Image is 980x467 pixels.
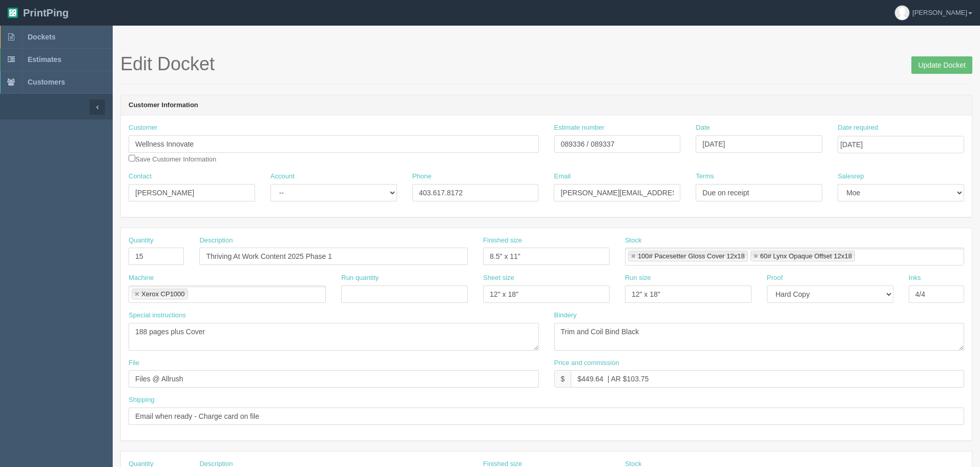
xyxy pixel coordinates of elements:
[129,323,539,351] textarea: 188 pages plus Cover
[141,291,185,297] div: Xerox CP1000
[767,273,783,283] label: Proof
[895,6,909,20] img: avatar_default-7531ab5dedf162e01f1e0bb0964e6a185e93c5c22dfe317fb01d7f8cd2b1632c.jpg
[554,123,604,133] label: Estimate number
[28,33,55,41] span: Dockets
[412,172,432,181] label: Phone
[120,54,972,74] h1: Edit Docket
[129,123,157,133] label: Customer
[129,273,154,283] label: Machine
[911,56,972,74] input: Update Docket
[129,135,539,153] input: Enter customer name
[199,236,233,246] label: Description
[760,253,852,259] div: 60# Lynx Opaque Offset 12x18
[28,55,61,64] span: Estimates
[121,95,972,116] header: Customer Information
[909,273,921,283] label: Inks
[838,172,864,181] label: Salesrep
[638,253,745,259] div: 100# Pacesetter Gloss Cover 12x18
[483,236,522,246] label: Finished size
[129,311,186,320] label: Special instructions
[129,236,153,246] label: Quantity
[129,123,539,164] div: Save Customer Information
[129,395,155,405] label: Shipping
[554,358,619,368] label: Price and commission
[696,172,714,181] label: Terms
[838,123,878,133] label: Date required
[625,236,642,246] label: Stock
[625,273,651,283] label: Run size
[696,123,710,133] label: Date
[129,358,139,368] label: File
[554,311,577,320] label: Bindery
[554,370,571,388] div: $
[8,8,18,18] img: logo-3e63b451c926e2ac314895c53de4908e5d424f24456219fb08d385ab2e579770.png
[341,273,379,283] label: Run quantity
[554,172,571,181] label: Email
[28,78,65,86] span: Customers
[554,323,965,351] textarea: Trim and Coil Bind Black
[129,172,152,181] label: Contact
[270,172,295,181] label: Account
[483,273,514,283] label: Sheet size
